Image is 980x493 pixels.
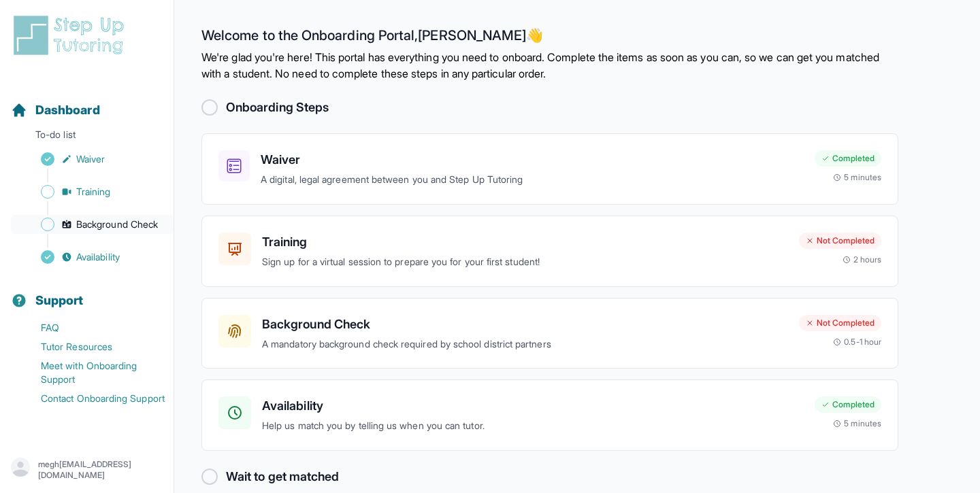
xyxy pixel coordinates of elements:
[484,338,491,350] span: di
[700,50,718,64] span: ou
[395,256,404,267] span: pr
[381,67,385,80] span: t
[465,256,484,267] span: our
[11,389,174,408] a: Contact Onboarding Support
[35,291,84,310] span: Support
[348,256,382,267] span: ssion
[76,152,105,166] span: Waiver
[233,67,242,80] span: st
[505,256,540,267] span: udent!
[11,356,174,389] a: Meet with Onboarding Support
[431,173,436,185] span: a
[11,101,100,120] a: Dashboard
[319,338,370,350] span: kground
[298,420,306,431] span: m
[63,129,75,140] span: ist
[721,50,742,64] span: an,
[233,67,273,80] span: udent.
[487,173,498,185] span: Tu
[431,173,446,185] span: nd
[359,420,367,431] span: te
[721,50,728,64] span: c
[262,396,804,415] h3: Availability
[777,50,783,64] span: c
[35,101,100,120] span: Dashboard
[201,298,898,369] a: Background CheckA mandatory background check required by school district partnersNot Completed0.5...
[38,459,59,469] span: megh
[292,67,298,80] span: n
[298,256,310,267] span: or
[598,50,614,64] span: he
[547,50,595,64] span: mplete
[262,256,268,267] span: S
[700,50,706,64] span: y
[452,67,469,80] span: ny
[815,50,833,64] span: ou
[388,50,439,64] span: rything
[399,420,423,431] span: hen
[322,173,369,185] span: eement
[11,318,174,337] a: FAQ
[373,338,398,350] span: heck
[799,315,881,331] div: Not Completed
[502,50,514,64] span: on
[519,67,528,80] span: or
[399,420,407,431] span: w
[395,256,429,267] span: epare
[76,185,111,199] span: Training
[11,14,132,57] img: logo
[442,50,459,64] span: ou
[269,173,277,185] span: di
[463,420,471,431] span: tu
[450,256,453,267] span: f
[449,173,455,185] span: S
[261,150,804,169] h3: Waiver
[11,337,174,356] a: Tutor Resources
[453,338,481,350] span: hool
[320,256,346,267] span: rtual
[452,67,457,80] span: a
[463,420,484,431] span: tor.
[262,315,788,334] h3: Background Check
[226,467,339,486] h2: Wait to get matched
[487,256,502,267] span: irst
[833,337,881,347] div: 0.5-1 hour
[201,67,221,80] span: ith
[201,133,898,205] a: WaiverA digital, legal agreement between you and Step Up TutoringCompleted5 minutes
[445,420,460,431] span: an
[381,67,408,80] span: hese
[11,182,174,201] a: Training
[231,50,238,64] span: g
[372,173,382,185] span: be
[201,379,898,451] a: AvailabilityHelp us match you by telling us when you can tutor.Completed5 minutes
[262,338,551,350] span: A by
[38,459,131,480] span: [EMAIL_ADDRESS][DOMAIN_NAME]
[327,420,331,431] span: y
[401,338,410,350] span: re
[368,50,385,64] span: as
[320,256,327,267] span: vi
[472,67,516,80] span: ticular
[332,67,344,80] span: co
[368,50,374,64] span: h
[5,269,168,316] button: Support
[547,50,561,64] span: Co
[617,50,643,64] span: tems
[797,50,803,64] span: g
[269,173,297,185] span: gital,
[431,256,447,267] span: ou
[298,420,324,431] span: atch
[262,256,281,267] span: ign
[63,129,65,140] span: l
[201,50,211,64] span: W
[11,248,174,267] a: Availability
[332,67,378,80] span: mplete
[411,67,438,80] span: teps
[287,50,312,64] span: ere!
[502,50,545,64] span: board.
[442,50,447,64] span: y
[453,338,463,350] span: sc
[338,50,350,64] span: po
[598,50,602,64] span: t
[833,418,881,429] div: 5 minutes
